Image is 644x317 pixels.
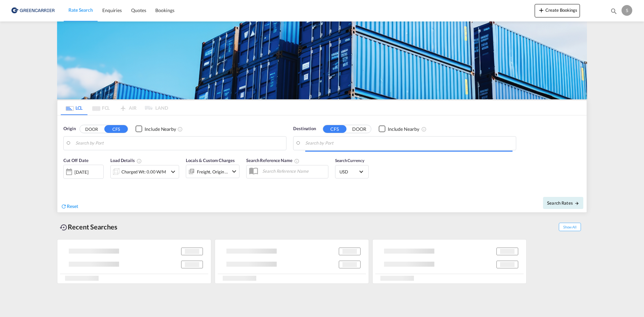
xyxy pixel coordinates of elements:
[169,168,177,176] md-icon: icon-chevron-down
[575,201,579,206] md-icon: icon-arrow-right
[61,100,168,115] md-pagination-wrapper: Use the left and right arrow keys to navigate between tabs
[323,125,346,133] button: CFS
[67,203,78,209] span: Reset
[535,4,580,17] button: icon-plus 400-fgCreate Bookings
[347,125,371,133] button: DOOR
[74,169,88,175] div: [DATE]
[388,126,419,133] div: Include Nearby
[110,165,179,178] div: Charged Wt: 0.00 W/Micon-chevron-down
[305,138,513,148] input: Search by Port
[110,158,142,163] span: Load Details
[104,125,128,133] button: CFS
[197,167,228,176] div: Freight Origin Destination
[61,100,88,115] md-tab-item: LCL
[75,138,283,148] input: Search by Port
[137,158,142,164] md-icon: Chargeable Weight
[145,126,176,133] div: Include Nearby
[230,167,238,175] md-icon: icon-chevron-down
[610,7,618,17] div: icon-magnify
[335,158,364,163] span: Search Currency
[136,125,176,133] md-checkbox: Checkbox No Ink
[57,115,587,212] div: Origin DOOR CFS Checkbox No InkUnchecked: Ignores neighbouring ports when fetching rates.Checked ...
[63,158,89,163] span: Cut Off Date
[61,203,78,210] div: icon-refreshReset
[537,6,545,14] md-icon: icon-plus 400-fg
[68,7,93,13] span: Rate Search
[421,126,427,132] md-icon: Unchecked: Ignores neighbouring ports when fetching rates.Checked : Includes neighbouring ports w...
[121,167,166,176] div: Charged Wt: 0.00 W/M
[131,7,146,13] span: Quotes
[610,7,618,15] md-icon: icon-magnify
[60,223,68,231] md-icon: icon-backup-restore
[622,5,632,16] div: S
[177,126,183,132] md-icon: Unchecked: Ignores neighbouring ports when fetching rates.Checked : Includes neighbouring ports w...
[80,125,103,133] button: DOOR
[63,178,68,187] md-datepicker: Select
[10,3,55,18] img: b0b18ec08afe11efb1d4932555f5f09d.png
[379,125,419,133] md-checkbox: Checkbox No Ink
[246,158,300,163] span: Search Reference Name
[57,21,587,99] img: GreenCarrierFCL_LCL.png
[339,167,365,176] md-select: Select Currency: $ USDUnited States Dollar
[547,200,579,206] span: Search Rates
[186,158,235,163] span: Locals & Custom Charges
[543,197,583,209] button: Search Ratesicon-arrow-right
[186,165,239,178] div: Freight Origin Destinationicon-chevron-down
[293,125,316,132] span: Destination
[559,223,581,231] span: Show All
[155,7,174,13] span: Bookings
[339,169,358,175] span: USD
[294,158,300,164] md-icon: Your search will be saved by the below given name
[259,166,328,176] input: Search Reference Name
[61,203,67,209] md-icon: icon-refresh
[63,125,75,132] span: Origin
[63,165,104,179] div: [DATE]
[102,7,122,13] span: Enquiries
[57,219,120,234] div: Recent Searches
